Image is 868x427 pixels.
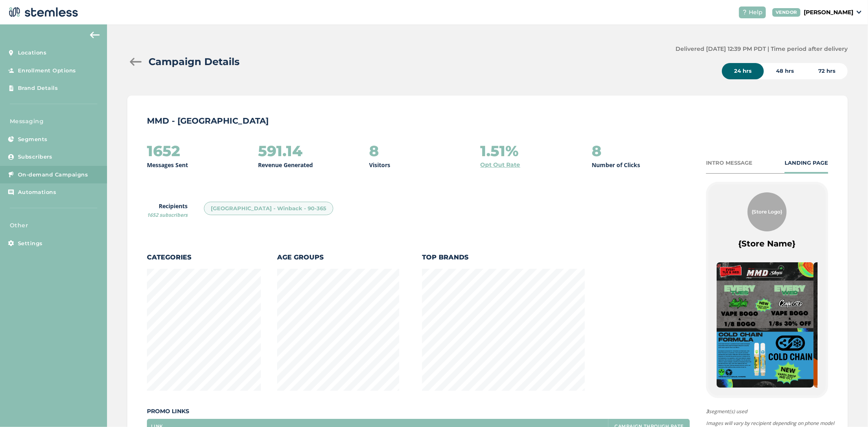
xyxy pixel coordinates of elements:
h2: Campaign Details [149,54,240,69]
strong: 3 [706,408,709,415]
div: 48 hrs [764,63,806,79]
div: 24 hrs [722,63,764,79]
p: Revenue Generated [258,161,313,169]
img: VjooKsLfiJQT2tRUQjil07zSaaSqqEiUs53nAMdD.png [717,262,813,388]
span: Enrollment Options [18,67,76,75]
img: logo-dark-0685b13c.svg [7,4,78,20]
h2: 8 [592,143,601,159]
div: LANDING PAGE [785,159,828,167]
label: Categories [147,253,261,262]
span: On-demand Campaigns [18,171,88,179]
img: icon-arrow-back-accent-c549486e.svg [90,32,100,38]
h2: 1652 [147,143,180,159]
button: Item 2 [767,393,779,405]
span: Subscribers [18,153,52,161]
h2: 591.14 [258,143,302,159]
p: Number of Clicks [592,161,640,169]
label: Top Brands [422,253,585,262]
label: Recipients [147,202,188,219]
img: icon-help-white-03924b79.svg [742,10,747,15]
div: [GEOGRAPHIC_DATA] - Winback - 90-365 [204,202,333,216]
h2: 1.51% [481,143,519,159]
label: Delivered [DATE] 12:39 PM PDT | Time period after delivery [676,45,848,53]
button: Item 0 [743,393,755,405]
label: Age Groups [277,253,399,262]
button: Item 3 [779,393,791,405]
div: INTRO MESSAGE [706,159,752,167]
span: Locations [18,49,47,57]
a: Opt Out Rate [481,161,520,169]
iframe: Chat Widget [827,388,868,427]
span: Settings [18,240,43,248]
h2: 8 [369,143,379,159]
span: 1652 subscribers [147,211,188,218]
span: {Store Logo} [752,208,783,216]
div: 72 hrs [806,63,848,79]
button: Item 1 [755,393,767,405]
p: MMD - [GEOGRAPHIC_DATA] [147,115,828,126]
label: {Store Name} [739,238,796,249]
span: segment(s) used [706,408,836,415]
div: VENDOR [772,8,800,17]
span: Help [749,8,763,17]
span: Automations [18,188,57,196]
p: Visitors [369,161,390,169]
p: [PERSON_NAME] [804,8,853,17]
span: Brand Details [18,84,58,92]
label: Promo Links [147,407,690,416]
p: Messages Sent [147,161,188,169]
img: icon_down-arrow-small-66adaf34.svg [857,11,861,14]
span: Segments [18,135,48,144]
